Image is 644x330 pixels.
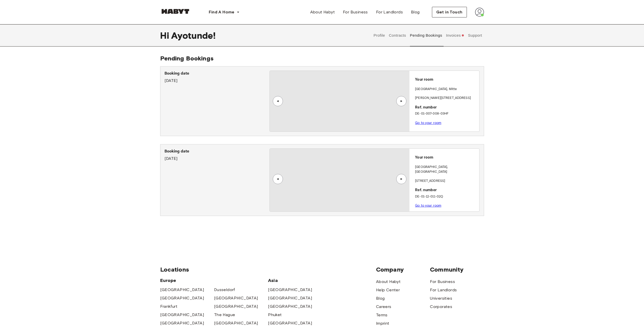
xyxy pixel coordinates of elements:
[270,149,409,209] img: Image of the room
[415,155,477,161] p: Your room
[467,24,483,47] button: Support
[376,320,389,326] a: Imprint
[399,178,404,181] div: ▲
[214,295,258,301] a: [GEOGRAPHIC_DATA]
[376,279,401,285] a: About Habyt
[415,179,477,184] p: [STREET_ADDRESS]
[160,9,191,14] img: Habyt
[160,266,376,273] span: Locations
[415,204,441,207] a: Go to your room
[160,303,178,310] a: Frankfurt
[339,7,372,17] a: For Business
[209,9,235,15] span: Find A Home
[430,304,452,310] a: Corporates
[268,295,312,301] a: [GEOGRAPHIC_DATA]
[415,165,477,174] p: [GEOGRAPHIC_DATA] , [GEOGRAPHIC_DATA]
[373,24,386,47] button: Profile
[205,7,244,17] button: Find A Home
[164,71,269,77] p: Booking date
[372,7,407,17] a: For Landlords
[415,121,441,125] a: Go to your room
[268,287,312,293] a: [GEOGRAPHIC_DATA]
[160,30,171,41] span: Hi
[164,148,269,155] p: Booking date
[270,71,409,131] img: Image of the room
[160,320,204,326] a: [GEOGRAPHIC_DATA]
[399,100,404,103] div: ▲
[411,9,420,15] span: Blog
[160,295,204,301] a: [GEOGRAPHIC_DATA]
[376,266,430,273] span: Company
[160,55,214,62] span: Pending Bookings
[415,96,477,101] p: [PERSON_NAME][STREET_ADDRESS]
[432,7,467,17] button: Get in Touch
[430,266,484,273] span: Community
[214,320,258,326] a: [GEOGRAPHIC_DATA]
[415,105,477,111] p: Ref. number
[310,9,335,15] span: About Habyt
[407,7,424,17] a: Blog
[388,24,407,47] button: Contracts
[436,9,463,15] span: Get in Touch
[275,100,280,103] div: ▲
[268,277,322,283] span: Asia
[160,287,204,293] a: [GEOGRAPHIC_DATA]
[306,7,339,17] a: About Habyt
[268,320,312,326] a: [GEOGRAPHIC_DATA]
[430,279,455,285] a: For Business
[343,9,368,15] span: For Business
[376,304,391,310] a: Careers
[415,77,477,83] p: Your room
[415,111,477,116] p: DE-01-007-008-03HF
[415,187,477,193] p: Ref. number
[376,9,403,15] span: For Landlords
[214,303,258,310] a: [GEOGRAPHIC_DATA]
[164,71,269,84] div: [DATE]
[214,287,235,293] a: Dusseldorf
[415,87,457,92] p: [GEOGRAPHIC_DATA] , Mitte
[430,287,457,293] a: For Landlords
[430,295,452,301] a: Universities
[376,312,388,318] a: Terms
[160,277,268,283] span: Europe
[275,178,280,181] div: ▲
[475,8,484,17] img: avatar
[160,312,204,318] a: [GEOGRAPHIC_DATA]
[409,24,443,47] button: Pending Bookings
[268,303,312,310] a: [GEOGRAPHIC_DATA]
[376,287,400,293] a: Help Center
[372,24,484,47] div: user profile tabs
[214,312,235,318] a: The Hague
[164,148,269,162] div: [DATE]
[415,194,477,199] p: DE-01-12-011-02Q
[445,24,465,47] button: Invoices
[376,295,385,301] a: Blog
[268,312,282,318] a: Phuket
[171,30,216,41] span: Ayotunde !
